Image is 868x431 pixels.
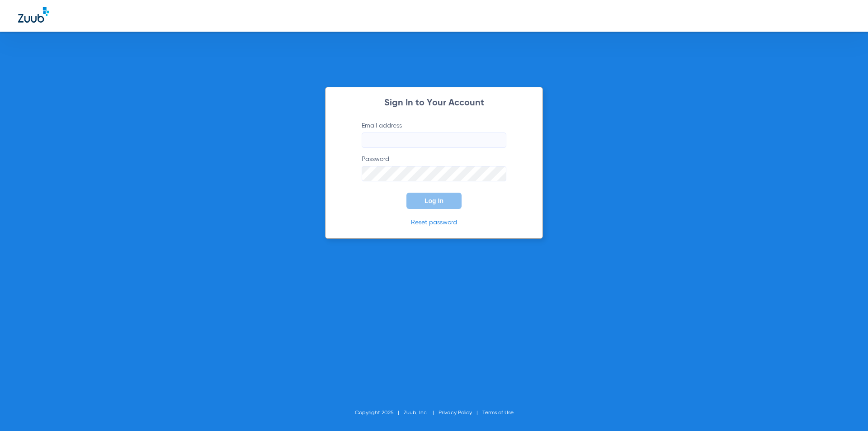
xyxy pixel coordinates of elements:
[348,99,520,108] h2: Sign In to Your Account
[406,193,462,209] button: Log In
[439,410,472,416] a: Privacy Policy
[425,197,443,204] span: Log In
[362,133,506,148] input: Email address
[404,408,439,417] li: Zuub, Inc.
[411,219,457,226] a: Reset password
[362,166,506,181] input: Password
[362,155,506,181] label: Password
[482,410,514,416] a: Terms of Use
[355,408,404,417] li: Copyright 2025
[362,121,506,148] label: Email address
[18,7,49,23] img: Zuub Logo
